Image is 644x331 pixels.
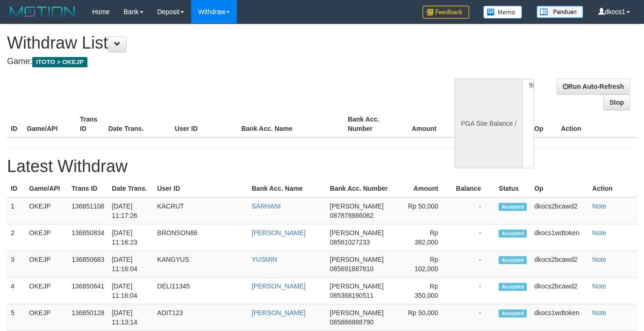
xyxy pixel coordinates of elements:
[330,292,373,299] span: 085368190511
[330,265,373,273] span: 085691887810
[499,256,527,264] span: Accepted
[452,304,495,331] td: -
[451,111,499,137] th: Balance
[402,224,452,251] td: Rp 382,000
[108,251,153,278] td: [DATE] 11:16:04
[153,180,248,197] th: User ID
[25,197,68,224] td: OKEJP
[76,111,105,137] th: Trans ID
[530,251,588,278] td: dkocs2bcawd2
[530,278,588,304] td: dkocs2bcawd2
[402,197,452,224] td: Rp 50,000
[251,282,305,290] a: [PERSON_NAME]
[68,278,108,304] td: 136850641
[7,157,637,176] h1: Latest Withdraw
[251,256,277,263] a: YUSMIN
[402,304,452,331] td: Rp 50,000
[537,6,583,18] img: panduan.png
[7,57,420,66] h4: Game:
[499,283,527,291] span: Accepted
[330,318,373,326] span: 085866888790
[68,224,108,251] td: 136850834
[330,282,384,290] span: [PERSON_NAME]
[330,238,370,246] span: 08561027233
[7,111,23,137] th: ID
[7,34,420,52] h1: Withdraw List
[455,79,522,168] div: PGA Site Balance /
[557,111,637,137] th: Action
[108,304,153,331] td: [DATE] 11:13:14
[7,180,25,197] th: ID
[153,224,248,251] td: BRONSON66
[592,282,606,290] a: Note
[32,57,87,67] span: ITOTO > OKEJP
[25,180,68,197] th: Game/API
[557,79,630,94] a: Run Auto-Refresh
[452,251,495,278] td: -
[530,304,588,331] td: dkocs1wdtoken
[7,197,25,224] td: 1
[483,6,522,19] img: Button%20Memo.svg
[402,180,452,197] th: Amount
[330,202,384,210] span: [PERSON_NAME]
[108,197,153,224] td: [DATE] 11:17:26
[251,309,305,317] a: [PERSON_NAME]
[330,212,373,219] span: 087878886062
[592,309,606,317] a: Note
[452,278,495,304] td: -
[23,111,76,137] th: Game/API
[68,251,108,278] td: 136850683
[326,180,402,197] th: Bank Acc. Number
[108,180,153,197] th: Date Trans.
[422,6,469,19] img: Feedback.jpg
[344,111,397,137] th: Bank Acc. Number
[452,197,495,224] td: -
[171,111,237,137] th: User ID
[25,278,68,304] td: OKEJP
[402,251,452,278] td: Rp 102,000
[251,202,280,210] a: SARHANI
[530,197,588,224] td: dkocs2bcawd2
[248,180,326,197] th: Bank Acc. Name
[530,224,588,251] td: dkocs1wdtoken
[592,229,606,237] a: Note
[499,309,527,317] span: Accepted
[330,309,384,317] span: [PERSON_NAME]
[588,180,637,197] th: Action
[108,278,153,304] td: [DATE] 11:16:04
[495,180,530,197] th: Status
[25,224,68,251] td: OKEJP
[499,230,527,237] span: Accepted
[68,304,108,331] td: 136850128
[68,197,108,224] td: 136851106
[592,202,606,210] a: Note
[330,256,384,263] span: [PERSON_NAME]
[153,197,248,224] td: KACRUT
[530,180,588,197] th: Op
[105,111,171,137] th: Date Trans.
[402,278,452,304] td: Rp 350,000
[153,278,248,304] td: DELI11345
[603,94,630,110] a: Stop
[153,251,248,278] td: KANGYUS
[25,251,68,278] td: OKEJP
[7,304,25,331] td: 5
[108,224,153,251] td: [DATE] 11:16:23
[251,229,305,237] a: [PERSON_NAME]
[25,304,68,331] td: OKEJP
[7,251,25,278] td: 3
[7,224,25,251] td: 2
[592,256,606,263] a: Note
[499,203,527,211] span: Accepted
[330,229,384,237] span: [PERSON_NAME]
[397,111,451,137] th: Amount
[452,180,495,197] th: Balance
[153,304,248,331] td: ADIT123
[237,111,344,137] th: Bank Acc. Name
[7,278,25,304] td: 4
[452,224,495,251] td: -
[68,180,108,197] th: Trans ID
[7,5,78,19] img: MOTION_logo.png
[530,111,557,137] th: Op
